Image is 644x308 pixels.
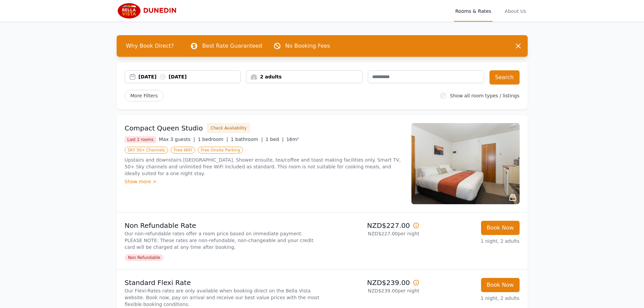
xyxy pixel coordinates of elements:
span: 1 bed | [266,137,284,142]
button: Book Now [481,278,520,292]
p: Non Refundable Rate [125,221,319,230]
span: Free WiFi [171,147,195,153]
p: Standard Flexi Rate [125,278,319,287]
button: Check Availability [207,123,250,133]
p: NZD$227.00 per night [325,230,420,237]
span: 1 bathroom | [231,137,263,142]
h3: Compact Queen Studio [125,123,203,133]
div: [DATE] [DATE] [139,73,241,80]
div: 2 adults [246,73,362,80]
p: Upstairs and downstairs [GEOGRAPHIC_DATA]. Shower ensuite, tea/coffee and toast making facilities... [125,157,403,177]
p: 1 night, 2 adults [425,238,520,244]
button: Book Now [481,221,520,235]
img: Bella Vista Dunedin [117,3,182,19]
p: Our Flexi-Rates rates are only available when booking direct on the Bella Vista website. Book now... [125,287,319,308]
span: Free Onsite Parking [198,147,243,153]
p: 1 night, 2 adults [425,295,520,302]
div: Show more > [125,178,403,185]
span: 16m² [286,137,299,142]
p: No Booking Fees [285,42,330,50]
span: 1 bedroom | [198,137,228,142]
span: More Filters [125,90,164,101]
p: NZD$227.00 [325,221,420,230]
button: Search [490,70,520,85]
span: SKY 50+ Channels [125,147,168,153]
label: Show all room types / listings [450,93,519,98]
p: NZD$239.00 [325,278,420,287]
span: Last 2 rooms [125,136,157,143]
p: Best Rate Guaranteed [202,42,262,50]
span: Max 3 guests | [159,137,195,142]
span: Non Refundable [125,254,164,261]
span: Why Book Direct? [121,39,180,53]
p: Our non-refundable rates offer a room price based on immediate payment. PLEASE NOTE: These rates ... [125,230,319,251]
p: NZD$239.00 per night [325,287,420,294]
